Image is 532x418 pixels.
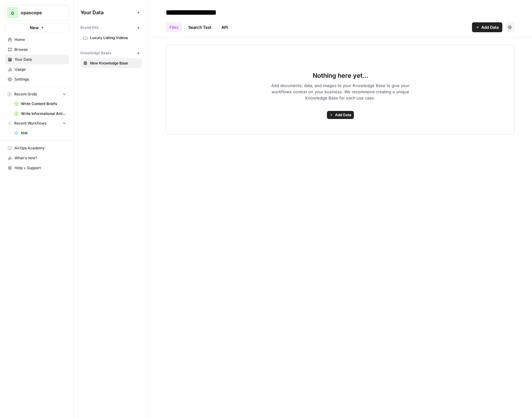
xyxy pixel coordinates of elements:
span: Recent Workflows [14,121,46,126]
a: Your Data [5,55,69,64]
a: test [11,128,69,138]
a: Write Informational Article [11,109,69,119]
button: What's new? [5,153,69,163]
span: Settings [15,77,66,82]
span: Your Data [15,57,66,62]
span: o [11,9,14,16]
a: Luxury Listing Videos [80,33,142,43]
button: Add Data [472,22,502,32]
button: Recent Workflows [5,119,69,128]
span: New Knowledge Base [90,60,139,66]
span: Write Informational Article [21,111,66,117]
span: Knowledge Bases [80,50,111,56]
span: Recent Grids [14,91,37,97]
button: New [5,23,69,32]
div: What's new? [5,153,69,163]
span: test [21,130,66,136]
span: Your Data [80,9,135,16]
a: Files [166,22,182,32]
span: opascope [21,10,58,16]
span: Write Content Briefs [21,101,66,107]
button: Add Data [327,111,354,119]
span: Brand Kits [80,25,98,30]
span: New [30,24,39,31]
a: API [218,22,232,32]
span: Add Data [335,112,351,118]
span: Browse [15,47,66,52]
span: Add documents, data, and images to your Knowledge Base to give your workflows context on your bus... [261,82,419,101]
a: Search Test [185,22,215,32]
a: AirOps Academy [5,143,69,153]
button: Help + Support [5,163,69,173]
span: Usage [15,67,66,72]
a: New Knowledge Base [80,58,142,68]
a: Home [5,35,69,45]
span: Home [15,37,66,42]
a: Settings [5,74,69,84]
span: Help + Support [15,165,66,171]
span: Nothing here yet... [313,71,368,80]
a: Browse [5,45,69,55]
span: AirOps Academy [15,145,66,151]
span: Add Data [481,24,499,30]
button: Recent Grids [5,90,69,99]
span: Luxury Listing Videos [90,35,139,41]
a: Usage [5,64,69,74]
a: Write Content Briefs [11,99,69,109]
button: Workspace: opascope [5,5,69,20]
